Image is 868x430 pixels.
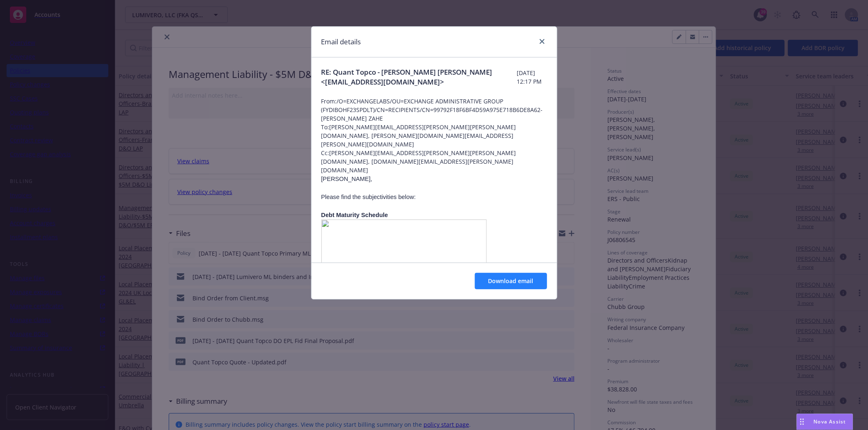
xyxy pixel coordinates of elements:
img: image005.png@01DB35DB.9C9D0E10 [321,220,487,272]
div: Drag to move [797,414,807,430]
button: Download email [475,273,547,289]
span: Download email [488,277,534,285]
span: Nova Assist [814,418,846,425]
button: Nova Assist [797,414,853,430]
